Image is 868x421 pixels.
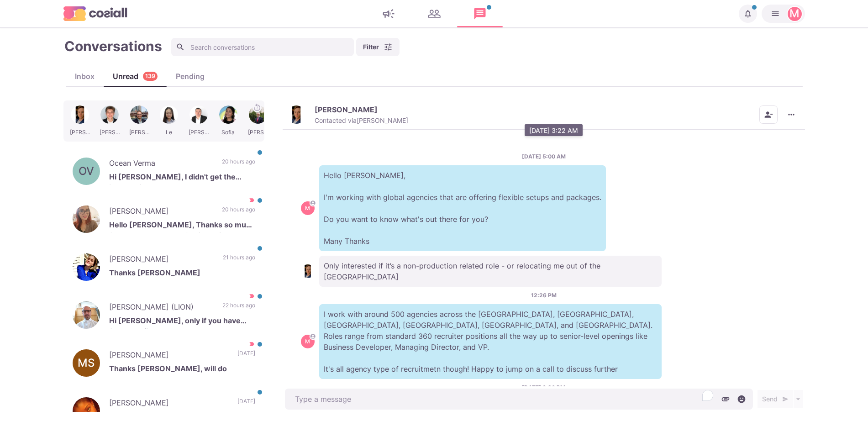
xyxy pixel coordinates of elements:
p: Hello [PERSON_NAME], Thanks so much for the message and for following up. I do appreciate it. I a... [109,219,255,233]
h1: Conversations [64,38,162,54]
button: Send [758,390,793,408]
p: [PERSON_NAME] (LION) [109,301,213,315]
img: Lena Kliueva [73,253,100,281]
button: Martin [762,5,805,23]
p: I work with around 500 agencies across the [GEOGRAPHIC_DATA], [GEOGRAPHIC_DATA], [GEOGRAPHIC_DATA... [319,304,662,379]
div: Martin [305,339,310,344]
p: [PERSON_NAME] [109,205,213,219]
p: Hi [PERSON_NAME], I didn't get the intend of the message [109,171,255,185]
button: More menu [782,105,800,124]
p: [PERSON_NAME] [109,397,228,411]
input: Search conversations [171,38,354,56]
p: [DATE] [237,397,255,411]
p: 20 hours ago [222,158,255,171]
svg: avatar [310,200,315,205]
p: 21 hours ago [223,253,255,267]
p: [DATE] 6:20 PM [522,384,565,392]
p: Thanks [PERSON_NAME], will do [109,363,255,377]
p: 22 hours ago [222,301,255,315]
p: [PERSON_NAME] [315,105,378,114]
div: Unread [104,71,167,82]
img: logo [63,6,127,21]
p: Contacted via [PERSON_NAME] [315,116,408,125]
button: Select emoji [735,392,748,406]
p: 20 hours ago [222,205,255,219]
p: 139 [145,72,155,81]
textarea: To enrich screen reader interactions, please activate Accessibility in Grammarly extension settings [285,389,753,410]
button: Remove from contacts [759,105,778,124]
div: Pending [167,71,214,82]
p: [PERSON_NAME] [109,253,214,267]
div: Martin [305,205,310,211]
p: Ocean Verma [109,158,213,171]
p: Hello [PERSON_NAME], I'm working with global agencies that are offering flexible setups and packa... [319,165,606,251]
button: Notifications [739,5,757,23]
div: Ocean Verma [79,166,94,177]
p: Only interested if it’s a non-production related role - or relocating me out of the [GEOGRAPHIC_D... [319,256,662,287]
button: Tyler Schrader[PERSON_NAME]Contacted via[PERSON_NAME] [287,105,408,125]
div: Manish Srivastava [78,358,95,368]
img: Kayla Nicholas [73,205,100,233]
svg: avatar [310,334,315,339]
p: [DATE] 5:00 AM [522,153,566,161]
p: Thanks [PERSON_NAME] [109,267,255,281]
div: Martin [789,8,800,19]
p: [PERSON_NAME] [109,349,228,363]
img: Tyler Schrader [301,264,315,278]
p: 12:26 PM [531,291,557,300]
img: Tyler Schrader [287,105,305,124]
button: Attach files [719,392,732,406]
img: Marno Herinckx (LION) [73,301,100,329]
p: Hi [PERSON_NAME], only if you have freelance/internal roles. Thanks [109,315,255,329]
div: Inbox [66,71,104,82]
p: [DATE] [237,349,255,363]
button: Filter [356,38,400,56]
